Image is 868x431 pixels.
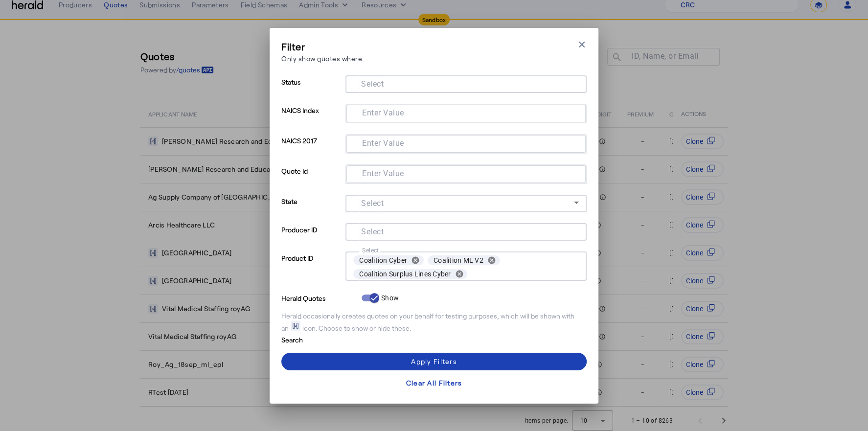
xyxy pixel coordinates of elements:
[281,353,587,370] button: Apply Filters
[354,137,578,149] mat-chip-grid: Selection
[354,107,578,118] mat-chip-grid: Selection
[379,293,399,303] label: Show
[281,223,342,251] p: Producer ID
[406,378,462,388] div: Clear All Filters
[362,108,404,117] mat-label: Enter Value
[281,292,358,303] p: Herald Quotes
[354,167,578,179] mat-chip-grid: Selection
[361,227,384,236] mat-label: Select
[353,253,579,281] mat-chip-grid: Selection
[353,225,579,237] mat-chip-grid: Selection
[281,195,342,223] p: State
[483,256,500,265] button: remove Coalition ML V2
[281,40,362,53] h3: Filter
[362,247,379,253] mat-label: Select
[281,134,342,164] p: NAICS 2017
[359,269,451,279] span: Coalition Surplus Lines Cyber
[362,168,404,178] mat-label: Enter Value
[362,138,404,147] mat-label: Enter Value
[359,255,407,265] span: Coalition Cyber
[353,77,579,89] mat-chip-grid: Selection
[281,333,358,345] p: Search
[434,255,483,265] span: Coalition ML V2
[281,53,362,64] p: Only show quotes where
[451,270,467,278] button: remove Coalition Surplus Lines Cyber
[411,356,457,366] div: Apply Filters
[281,374,587,392] button: Clear All Filters
[281,164,342,195] p: Quote Id
[361,79,384,88] mat-label: Select
[361,198,384,207] mat-label: Select
[281,251,342,292] p: Product ID
[281,104,342,134] p: NAICS Index
[407,256,424,265] button: remove Coalition Cyber
[281,75,342,104] p: Status
[281,311,587,333] div: Herald occasionally creates quotes on your behalf for testing purposes, which will be shown with ...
